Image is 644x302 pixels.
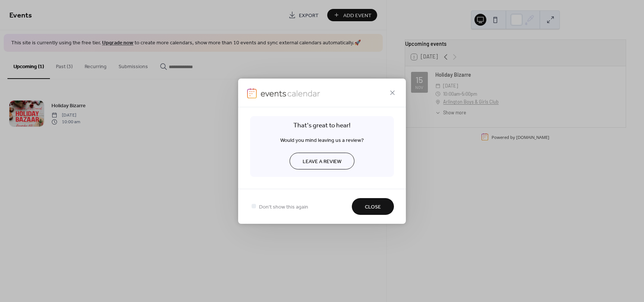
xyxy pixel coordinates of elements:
img: logo-icon [261,88,321,98]
span: Would you mind leaving us a review? [280,136,364,144]
span: Close [365,203,381,211]
span: Don't show this again [259,203,308,211]
a: Leave a review [290,153,354,169]
button: Close [352,198,394,215]
span: That's great to hear! [293,120,351,131]
span: Leave a review [303,158,341,165]
img: logo-icon [247,88,257,98]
